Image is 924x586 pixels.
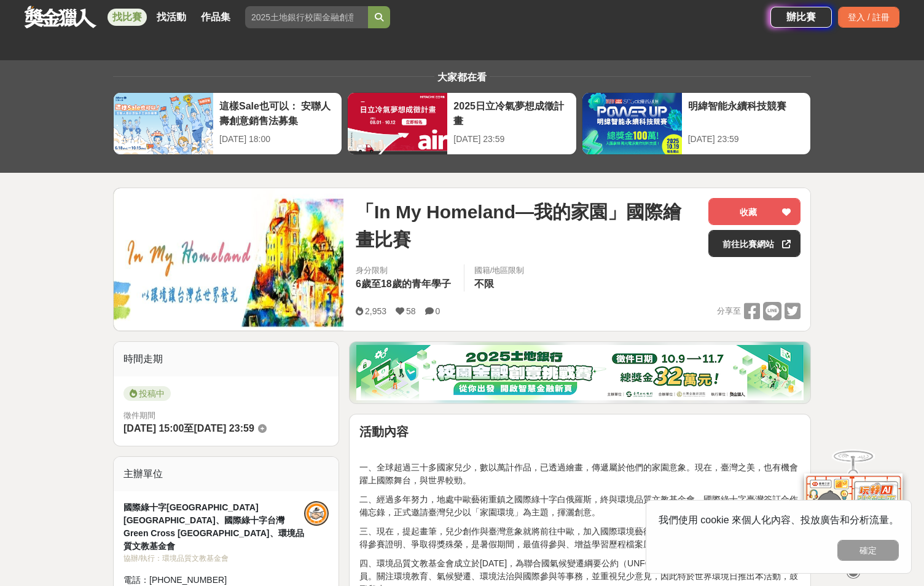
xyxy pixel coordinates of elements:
[114,457,339,491] div: 主辦單位
[837,540,899,561] button: 確定
[219,99,335,127] div: 這樣Sale也可以： 安聯人壽創意銷售法募集
[123,423,184,434] span: [DATE] 15:00
[359,493,801,519] p: 二、經過多年努力，地處中歐藝術重鎮之國際綠十字白俄羅斯，終與環境品質文教基金會、國際綠十字臺灣簽訂合作備忘錄，正式邀請臺灣兒少以「家園環境」為主題，揮灑創意。
[453,99,570,127] div: 2025日立冷氣夢想成徵計畫
[356,264,454,277] div: 身分限制
[659,515,899,525] span: 我們使用 cookie 來個人化內容、投放廣告和分析流量。
[123,386,171,401] span: 投稿中
[688,99,804,127] div: 明緯智能永續科技競賽
[804,473,902,555] img: d2146d9a-e6f6-4337-9592-8cefde37ba6b.png
[474,279,494,289] span: 不限
[582,92,811,155] a: 明緯智能永續科技競賽[DATE] 23:59
[123,501,304,553] div: 國際綠十字[GEOGRAPHIC_DATA] [GEOGRAPHIC_DATA]、國際綠十字台灣Green Cross [GEOGRAPHIC_DATA]、環境品質文教基金會
[123,411,155,420] span: 徵件期間
[114,188,343,330] img: Cover Image
[347,92,576,155] a: 2025日立冷氣夢想成徵計畫[DATE] 23:59
[194,423,254,434] span: [DATE] 23:59
[114,342,339,376] div: 時間走期
[708,230,801,257] a: 前往比賽網站
[123,553,304,564] div: 協辦/執行： 環境品質文教基金會
[359,461,801,487] p: 一、全球超過三十多國家兒少，數以萬計作品，已透過繪畫，傳遞屬於他們的家園意象。現在，臺灣之美，也有機會躍上國際舞台，與世界較勁。
[688,133,804,146] div: [DATE] 23:59
[770,7,832,28] a: 辦比賽
[196,9,235,26] a: 作品集
[453,133,570,146] div: [DATE] 23:59
[152,9,191,26] a: 找活動
[359,425,409,438] strong: 活動內容
[108,9,147,26] a: 找比賽
[356,198,699,253] span: 「In My Homeland—我的家園」國際繪畫比賽
[436,306,440,316] span: 0
[245,6,368,28] input: 2025土地銀行校園金融創意挑戰賽：從你出發 開啟智慧金融新頁
[356,345,804,400] img: d20b4788-230c-4a26-8bab-6e291685a538.png
[406,306,416,316] span: 58
[708,198,801,225] button: 收藏
[219,133,335,146] div: [DATE] 18:00
[717,302,741,320] span: 分享至
[838,7,899,28] div: 登入 / 註冊
[434,72,490,82] span: 大家都在看
[184,423,194,434] span: 至
[474,264,525,277] div: 國籍/地區限制
[113,92,342,155] a: 這樣Sale也可以： 安聯人壽創意銷售法募集[DATE] 18:00
[365,306,386,316] span: 2,953
[359,525,801,551] p: 三、現在，提起畫筆，兒少創作與臺灣意象就將前往中歐，加入國際環境藝術交流與競賽的舞台。每位報名者更會獲得參賽證明、爭取得獎殊榮，是暑假期間，最值得參與、增益學習歷程檔案風采的絕佳機會。
[356,279,451,289] span: 6歲至18歲的青年學子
